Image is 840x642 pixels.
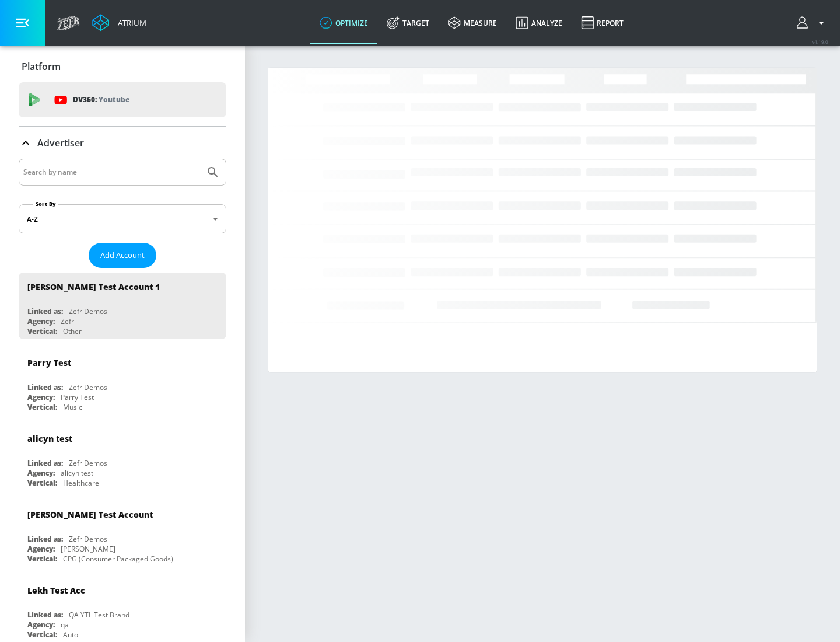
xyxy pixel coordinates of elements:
[27,458,63,468] div: Linked as:
[99,93,129,106] p: Youtube
[33,200,58,208] label: Sort By
[812,39,828,45] span: v 4.19.0
[19,204,226,233] div: A-Z
[27,402,57,412] div: Vertical:
[69,382,107,392] div: Zefr Demos
[19,424,226,491] div: alicyn testLinked as:Zefr DemosAgency:alicyn testVertical:Healthcare
[27,509,153,520] div: [PERSON_NAME] Test Account
[377,2,439,44] a: Target
[63,554,173,564] div: CPG (Consumer Packaged Goods)
[572,2,633,44] a: Report
[61,392,94,402] div: Parry Test
[19,127,226,159] div: Advertiser
[19,50,226,83] div: Platform
[19,500,226,567] div: [PERSON_NAME] Test AccountLinked as:Zefr DemosAgency:[PERSON_NAME]Vertical:CPG (Consumer Packaged...
[61,620,69,630] div: qa
[92,14,146,32] a: Atrium
[22,60,61,73] p: Platform
[69,458,107,468] div: Zefr Demos
[23,165,200,180] input: Search by name
[100,249,145,262] span: Add Account
[439,2,506,44] a: measure
[27,610,63,620] div: Linked as:
[27,478,57,488] div: Vertical:
[27,382,63,392] div: Linked as:
[19,82,226,117] div: DV360: Youtube
[27,585,85,596] div: Lekh Test Acc
[113,18,146,28] div: Atrium
[27,630,57,640] div: Vertical:
[27,534,63,544] div: Linked as:
[63,326,82,336] div: Other
[27,392,55,402] div: Agency:
[310,2,377,44] a: optimize
[19,348,226,415] div: Parry TestLinked as:Zefr DemosAgency:Parry TestVertical:Music
[19,273,226,339] div: [PERSON_NAME] Test Account 1Linked as:Zefr DemosAgency:ZefrVertical:Other
[61,468,93,478] div: alicyn test
[27,433,72,444] div: alicyn test
[27,620,55,630] div: Agency:
[27,316,55,326] div: Agency:
[63,630,78,640] div: Auto
[69,534,107,544] div: Zefr Demos
[61,316,74,326] div: Zefr
[63,478,99,488] div: Healthcare
[69,306,107,316] div: Zefr Demos
[89,243,156,268] button: Add Account
[27,357,71,368] div: Parry Test
[27,554,57,564] div: Vertical:
[69,610,129,620] div: QA YTL Test Brand
[37,137,84,149] p: Advertiser
[73,93,129,106] p: DV360:
[27,544,55,554] div: Agency:
[27,326,57,336] div: Vertical:
[27,281,160,292] div: [PERSON_NAME] Test Account 1
[506,2,572,44] a: Analyze
[27,468,55,478] div: Agency:
[63,402,82,412] div: Music
[61,544,116,554] div: [PERSON_NAME]
[27,306,63,316] div: Linked as:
